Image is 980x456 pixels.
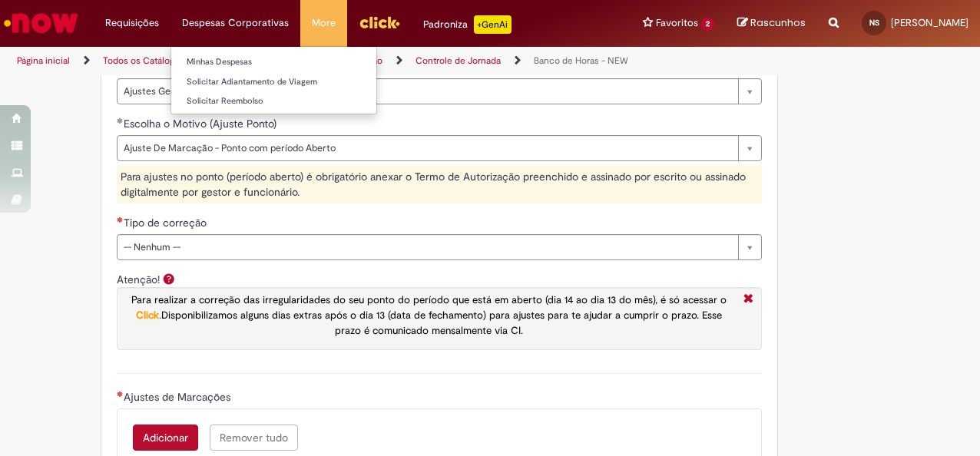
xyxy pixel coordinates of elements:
[117,117,124,124] span: Obrigatório Preenchido
[117,391,124,397] span: Necessários
[12,47,642,75] ul: Trilhas de página
[131,293,727,306] span: Para realizar a correção das irregularidades do seu ponto do período que está em aberto (dia 14 a...
[171,54,376,71] a: Minhas Despesas
[105,15,159,31] span: Requisições
[750,15,806,30] span: Rascunhos
[701,18,714,31] span: 2
[423,15,512,34] div: Padroniza
[534,55,628,67] a: Banco de Horas - NEW
[160,273,178,285] span: Ajuda para Atenção!
[359,11,400,34] img: click_logo_yellow_360x200.png
[131,293,727,337] span: .
[416,55,501,67] a: Controle de Jornada
[869,18,879,28] span: NS
[124,117,280,131] span: Escolha o Motivo (Ajuste Ponto)
[161,309,722,337] span: Disponibilizamos alguns dias extras após o dia 13 (data de fechamento) para ajustes para te ajuda...
[656,15,698,31] span: Favoritos
[117,216,124,223] span: Necessários
[124,390,233,404] span: Ajustes de Marcações
[740,292,757,308] i: Fechar More information Por question_atencao_ajuste_ponto_aberto
[474,15,512,34] p: +GenAi
[312,15,336,31] span: More
[117,165,762,203] div: Para ajustes no ponto (período aberto) é obrigatório anexar o Termo de Autorização preenchido e a...
[171,93,376,110] a: Solicitar Reembolso
[891,16,968,29] span: [PERSON_NAME]
[17,55,70,67] a: Página inicial
[117,273,160,286] label: Atenção!
[136,309,159,322] a: Click
[171,74,376,91] a: Solicitar Adiantamento de Viagem
[124,216,210,230] span: Tipo de correção
[124,235,730,259] span: -- Nenhum --
[133,425,198,451] button: Add a row for Ajustes de Marcações
[103,55,184,67] a: Todos os Catálogos
[124,136,730,160] span: Ajuste De Marcação - Ponto com período Aberto
[2,8,81,38] img: ServiceNow
[124,79,730,104] span: Ajustes Gerais do [GEOGRAPHIC_DATA]
[182,15,289,31] span: Despesas Corporativas
[171,46,377,114] ul: Despesas Corporativas
[737,16,806,31] a: Rascunhos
